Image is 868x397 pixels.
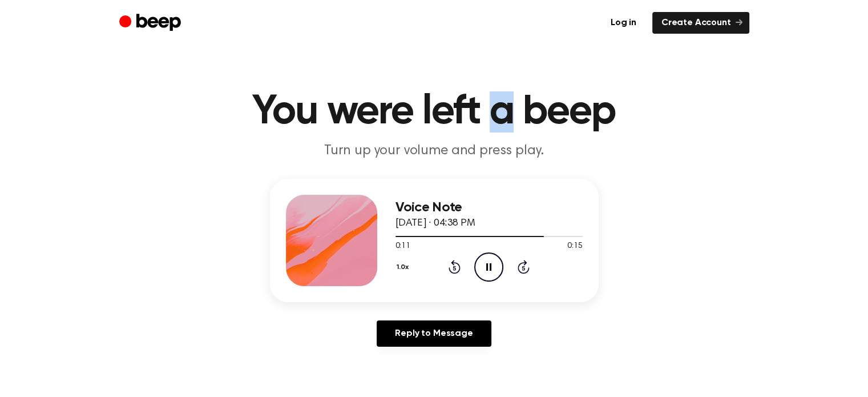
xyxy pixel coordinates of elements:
h1: You were left a beep [142,91,726,133]
a: Create Account [652,12,749,34]
button: 1.0x [395,258,413,277]
span: [DATE] · 04:38 PM [395,218,475,228]
p: Turn up your volume and press play. [215,142,653,161]
a: Reply to Message [377,320,491,347]
a: Log in [601,12,645,34]
span: 0:15 [567,240,582,252]
a: Beep [119,12,184,34]
span: 0:11 [395,240,410,252]
h3: Voice Note [395,200,583,215]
